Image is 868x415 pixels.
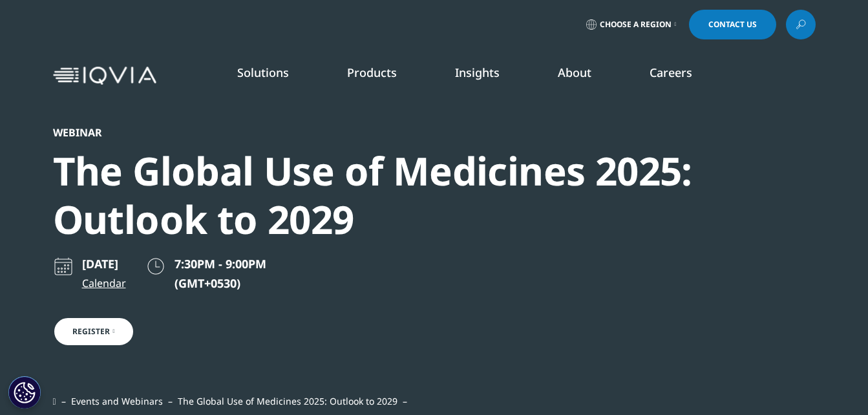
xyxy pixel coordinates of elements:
span: Contact Us [708,21,757,28]
a: Careers [650,65,692,80]
div: The Global Use of Medicines 2025: Outlook to 2029 [53,147,746,244]
div: Webinar [53,126,746,139]
a: Contact Us [689,10,776,39]
button: Cookies Settings [8,376,41,409]
span: The Global Use of Medicines 2025: Outlook to 2029 [178,395,397,407]
a: Register [53,317,134,346]
nav: Primary [162,45,816,106]
a: Products [347,65,397,80]
a: Events and Webinars [71,395,163,407]
a: Insights [455,65,500,80]
p: [DATE] [82,256,126,271]
a: Solutions [237,65,289,80]
img: calendar [53,256,74,277]
a: Calendar [82,275,126,291]
span: Choose a Region [600,19,672,30]
span: 7:30PM - 9:00PM [175,256,266,271]
p: (GMT+0530) [175,275,266,291]
img: clock [145,256,166,277]
a: About [558,65,591,80]
img: IQVIA Healthcare Information Technology and Pharma Clinical Research Company [53,67,156,85]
